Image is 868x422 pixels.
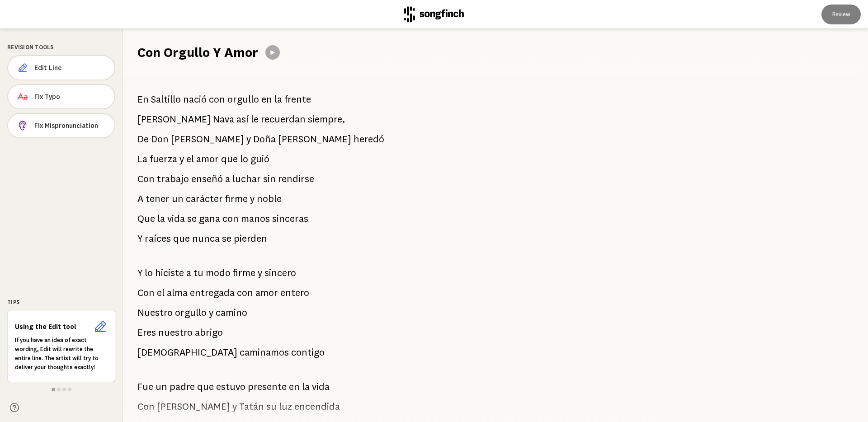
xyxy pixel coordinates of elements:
span: A [137,190,143,208]
span: firme [225,190,248,208]
span: que [221,150,238,168]
button: Fix Mispronunciation [7,113,115,138]
span: raíces [145,230,171,248]
span: sin [263,170,276,188]
span: sinceras [272,210,308,228]
span: con [222,210,239,228]
span: un [156,378,167,396]
button: Review [821,5,861,24]
span: con [237,284,253,302]
span: que [173,230,190,248]
span: Que [137,210,155,228]
span: fuerza [150,150,177,168]
span: Edit Line [34,63,107,72]
span: hiciste [155,264,184,282]
span: amor [196,150,219,168]
span: caminamos [240,343,289,361]
span: tener [146,190,170,208]
span: se [187,210,197,228]
span: contigo [291,343,325,361]
span: orgullo [175,304,207,322]
span: Tatán [239,398,264,416]
span: Y [137,264,142,282]
span: a [225,170,230,188]
span: Con [137,398,155,416]
span: un [172,190,184,208]
span: así [236,110,249,128]
span: y [250,190,255,208]
span: gana [199,210,220,228]
span: heredó [354,130,384,148]
span: Nuestro [137,304,173,322]
span: su [266,398,277,416]
span: y [246,130,251,148]
span: sincero [264,264,296,282]
span: siempre, [308,110,345,128]
h1: Con Orgullo Y Amor [137,43,258,61]
span: rendirse [278,170,314,188]
button: Edit Line [7,55,115,80]
span: se [222,230,231,248]
span: nació [183,90,207,108]
span: la [157,210,165,228]
span: [PERSON_NAME] [157,398,230,416]
div: Revision Tools [7,43,115,52]
span: Doña [253,130,276,148]
span: presente [248,378,287,396]
span: vida [167,210,185,228]
span: vida [312,378,330,396]
span: abrigo [195,324,223,342]
span: y [232,398,237,416]
span: con [209,90,225,108]
span: camino [216,304,247,322]
span: y [209,304,213,322]
span: firme [233,264,255,282]
span: Nava [213,110,234,128]
span: el [186,150,194,168]
span: [PERSON_NAME] [137,110,211,128]
span: orgullo [227,90,259,108]
span: luz [279,398,292,416]
span: Con [137,170,155,188]
span: [DEMOGRAPHIC_DATA] [137,343,237,361]
span: padre [170,378,195,396]
span: que [197,378,214,396]
span: enseñó [191,170,223,188]
span: y [258,264,262,282]
span: Fue [137,378,153,396]
h6: Using the Edit tool [15,322,90,331]
span: noble [257,190,282,208]
p: If you have an idea of exact wording, Edit will rewrite the entire line. The artist will try to d... [15,336,108,372]
span: Don [151,130,169,148]
span: La [137,150,147,168]
span: carácter [186,190,223,208]
div: Tips [7,298,115,306]
span: nunca [192,230,220,248]
span: a [186,264,191,282]
span: recuerdan [261,110,306,128]
span: Fix Typo [34,92,107,101]
span: la [302,378,310,396]
span: estuvo [216,378,245,396]
span: Fix Mispronunciation [34,121,107,130]
span: Con [137,284,155,302]
span: Eres [137,324,156,342]
span: manos [241,210,270,228]
span: pierden [234,230,267,248]
span: Saltillo [151,90,181,108]
span: y [179,150,184,168]
span: encendida [294,398,340,416]
span: luchar [232,170,261,188]
span: le [251,110,259,128]
span: guió [250,150,269,168]
span: la [274,90,282,108]
span: tu [193,264,203,282]
span: alma [167,284,188,302]
span: De [137,130,149,148]
span: frente [284,90,311,108]
span: modo [206,264,231,282]
span: entero [280,284,309,302]
span: amor [255,284,278,302]
span: [PERSON_NAME] [171,130,244,148]
span: [PERSON_NAME] [278,130,351,148]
